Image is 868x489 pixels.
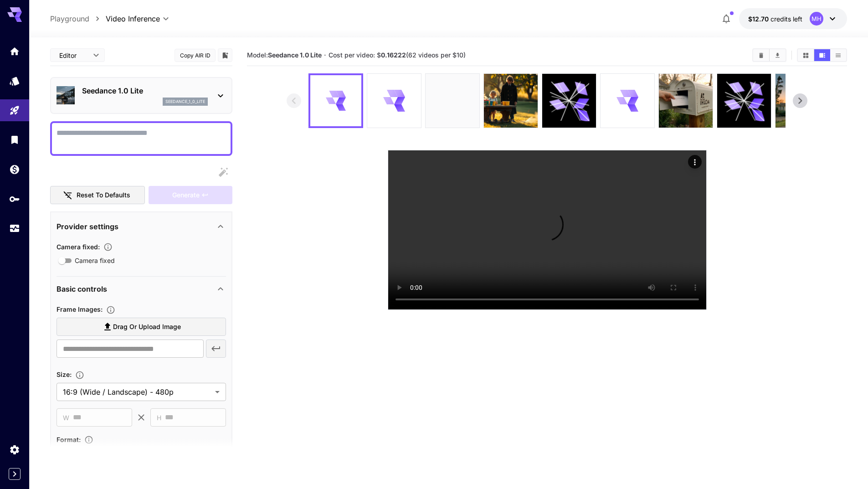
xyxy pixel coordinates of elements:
button: Adjust the dimensions of the generated image by specifying its width and height in pixels, or sel... [72,371,88,380]
div: MH [810,12,823,26]
button: $12.7002MH [739,8,847,29]
button: Add to library [221,50,229,61]
button: Copy AIR ID [175,49,216,62]
div: Show videos in grid viewShow videos in video viewShow videos in list view [797,48,847,62]
button: Clear videos [753,49,769,61]
b: 0.16222 [381,51,406,59]
p: Provider settings [56,221,118,232]
span: credits left [770,15,802,23]
div: Home [9,46,20,57]
span: W [63,412,69,423]
span: Camera fixed : [56,243,100,251]
div: Basic controls [56,278,226,300]
span: 16:9 (Wide / Landscape) - 480p [63,386,211,397]
img: zQGLcMAAAAGSURBVAMAIEi1E3XVAwsAAAAASUVORK5CYII= [776,74,829,128]
p: Basic controls [56,283,107,294]
img: 86hn9eAAAABklEQVQDAGeC1M3yo9UsAAAAAElFTkSuQmCC [484,74,538,128]
button: Reset to defaults [50,186,145,205]
nav: breadcrumb [50,13,106,24]
button: Show videos in list view [830,49,846,61]
span: $12.70 [748,15,770,23]
div: Clear videosDownload All [752,48,786,62]
a: Playground [50,13,89,24]
div: Provider settings [56,216,226,237]
span: Editor [59,51,87,60]
button: Show videos in grid view [798,49,814,61]
div: Settings [9,444,20,455]
img: +5MaaWAAAABklEQVQDAG35ArQ7ARn4AAAAAElFTkSuQmCC [659,74,713,128]
div: API Keys [9,193,20,205]
span: Size : [56,371,72,378]
div: Usage [9,223,20,234]
div: $12.7002 [748,14,802,24]
button: Upload frame images. [103,305,119,314]
button: Download All [770,49,786,61]
button: Show videos in video view [814,49,830,61]
p: seedance_1_0_lite [165,98,205,105]
span: Model: [247,51,322,59]
div: Library [9,134,20,145]
span: Camera fixed [75,256,115,265]
div: Seedance 1.0 Liteseedance_1_0_lite [56,82,226,109]
div: Playground [9,105,20,116]
div: Wallet [9,164,20,175]
span: Frame Images : [56,305,103,313]
b: Seedance 1.0 Lite [268,51,322,59]
span: Video Inference [106,13,160,24]
p: Seedance 1.0 Lite [82,85,208,96]
div: Actions [688,155,702,169]
p: · [324,50,326,61]
label: Drag or upload image [56,318,226,336]
span: Format : [56,436,81,443]
button: Choose the file format for the output video. [81,435,97,444]
img: 8A6ifAAAAAGSURBVAMA8vIDwesDsxkAAAAASUVORK5CYII= [426,74,479,128]
button: Expand sidebar [9,468,21,480]
div: Models [9,75,20,87]
span: Drag or upload image [113,321,181,333]
span: Cost per video: $ (62 videos per $10) [329,51,466,59]
span: H [157,412,161,423]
